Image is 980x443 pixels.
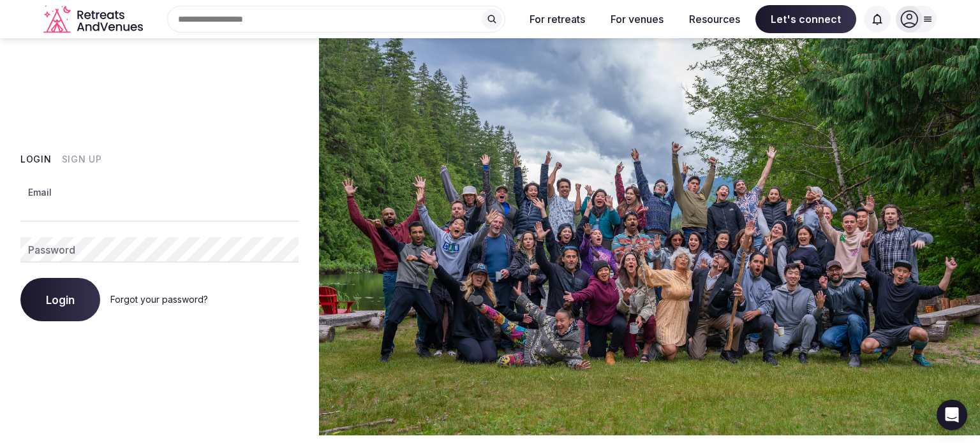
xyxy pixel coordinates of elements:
[62,153,102,166] button: Sign Up
[20,278,100,321] button: Login
[46,293,75,306] span: Login
[937,400,967,430] div: Open Intercom Messenger
[43,5,145,34] svg: Retreats and Venues company logo
[519,5,595,33] button: For retreats
[679,5,750,33] button: Resources
[600,5,674,33] button: For venues
[755,5,856,33] span: Let's connect
[110,294,208,305] a: Forgot your password?
[20,153,52,166] button: Login
[43,5,145,34] a: Visit the homepage
[319,38,980,435] img: My Account Background
[26,186,54,199] label: Email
